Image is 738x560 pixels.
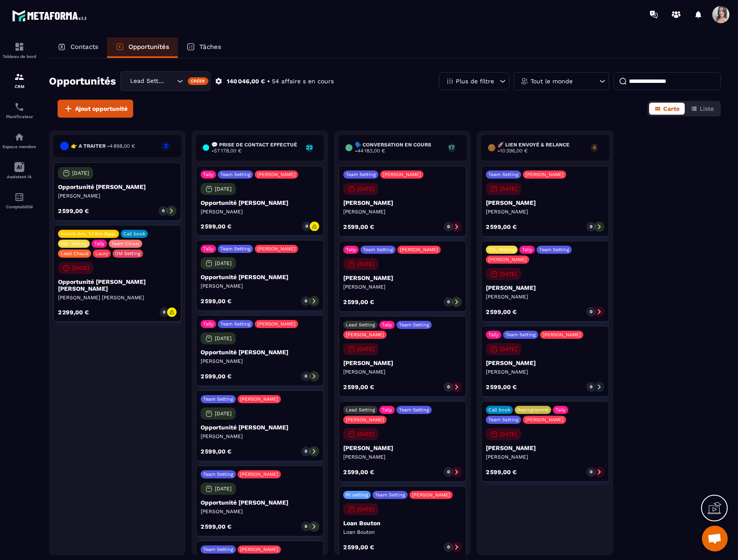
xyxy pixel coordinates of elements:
[497,142,586,154] h6: 🚀 Lien envoyé & Relance -
[70,43,98,51] p: Contacts
[2,35,37,65] a: formationformationTableau de bord
[240,396,278,402] p: [PERSON_NAME]
[400,247,438,253] p: [PERSON_NAME]
[201,373,232,379] p: 2 599,00 €
[201,349,319,356] p: Opportunité [PERSON_NAME]
[686,103,719,115] button: Liste
[215,335,232,341] p: [DATE]
[95,251,108,256] p: Laury
[357,148,385,154] span: 44 183,00 €
[14,132,24,142] img: automations
[215,486,232,492] p: [DATE]
[201,508,319,515] p: [PERSON_NAME]
[517,407,549,413] p: Reprogrammé
[201,499,319,506] p: Opportunité [PERSON_NAME]
[525,172,564,177] p: [PERSON_NAME]
[257,246,296,252] p: [PERSON_NAME]
[447,384,450,390] p: 0
[61,231,116,237] p: Aurore Acc. 1:1 6m 3app.
[306,144,313,150] p: 22
[488,257,527,262] p: [PERSON_NAME]
[488,417,518,423] p: Team Setting
[590,224,592,230] p: 0
[49,73,116,90] h2: Opportunités
[555,407,566,413] p: Tally
[383,172,421,177] p: [PERSON_NAME]
[2,174,37,179] p: Assistant IA
[531,78,573,84] p: Tout le monde
[203,172,213,177] p: Tally
[590,469,592,475] p: 0
[590,384,592,390] p: 0
[346,247,356,253] p: Tally
[447,224,450,230] p: 0
[399,407,429,413] p: Team Setting
[123,231,145,237] p: Call book
[163,309,165,315] p: 0
[2,95,37,125] a: schedulerschedulerPlanificateur
[488,332,499,338] p: Tally
[203,547,233,552] p: Team Setting
[488,172,518,177] p: Team Setting
[355,142,444,154] h6: 🗣️ Conversation en cours -
[305,373,307,379] p: 0
[227,77,265,85] p: 140 046,00 €
[58,192,177,199] p: [PERSON_NAME]
[115,251,140,256] p: DM Setting
[500,148,528,154] span: 10 396,00 €
[343,453,462,460] p: [PERSON_NAME]
[447,299,450,305] p: 0
[486,208,604,215] p: [PERSON_NAME]
[447,544,450,550] p: 0
[215,260,232,266] p: [DATE]
[486,284,604,291] p: [PERSON_NAME]
[500,431,517,437] p: [DATE]
[14,42,24,52] img: formation
[220,172,250,177] p: Team Setting
[128,76,166,86] span: Lead Setting
[61,251,88,256] p: Lead Chaud
[201,433,319,440] p: [PERSON_NAME]
[110,143,135,149] span: 4 898,00 €
[201,223,232,229] p: 2 599,00 €
[166,76,175,86] input: Search for option
[591,144,598,150] p: 4
[343,529,462,536] p: Loan Bouton
[305,223,308,229] p: 0
[215,411,232,417] p: [DATE]
[49,37,107,58] a: Contacts
[649,103,685,115] button: Carte
[343,299,374,305] p: 2 599,00 €
[107,37,178,58] a: Opportunités
[72,170,89,176] p: [DATE]
[14,102,24,112] img: scheduler
[201,208,319,215] p: [PERSON_NAME]
[448,144,455,150] p: 17
[2,54,37,59] p: Tableau de bord
[201,424,319,431] p: Opportunité [PERSON_NAME]
[201,298,232,304] p: 2 599,00 €
[382,407,392,413] p: Tally
[111,241,140,247] p: Team Closer
[486,469,517,475] p: 2 599,00 €
[343,384,374,390] p: 2 599,00 €
[488,247,515,253] p: VSL Mailing
[357,346,374,352] p: [DATE]
[447,469,450,475] p: 0
[343,444,462,451] p: [PERSON_NAME]
[346,322,375,328] p: Lead Setting
[14,72,24,82] img: formation
[72,265,89,271] p: [DATE]
[346,332,384,338] p: [PERSON_NAME]
[346,172,376,177] p: Team Setting
[305,298,307,304] p: 0
[357,261,374,267] p: [DATE]
[343,199,462,206] p: [PERSON_NAME]
[201,283,319,289] p: [PERSON_NAME]
[14,192,24,202] img: accountant
[2,186,37,216] a: accountantaccountantComptabilité
[590,309,592,315] p: 0
[343,469,374,475] p: 2 599,00 €
[486,293,604,300] p: [PERSON_NAME]
[203,396,233,402] p: Team Setting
